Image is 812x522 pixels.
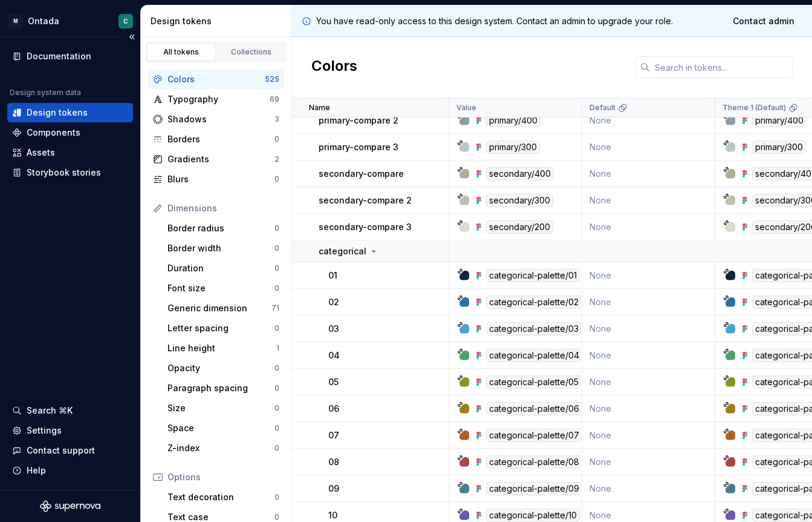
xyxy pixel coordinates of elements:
button: Contact support [7,441,133,460]
button: Search ⌘K [7,401,133,420]
div: Line height [167,342,276,354]
td: None [582,395,715,422]
div: primary/300 [486,140,540,154]
td: None [582,134,715,160]
a: Letter spacing0 [163,319,284,338]
a: Contact admin [725,10,802,32]
div: categorical-palette/07 [486,429,582,442]
a: Border width0 [163,239,284,258]
p: You have read-only access to this design system. Contact an admin to upgrade your role. [316,15,673,27]
a: Z-index0 [163,438,284,458]
div: Letter spacing [167,322,274,334]
div: C [123,16,128,26]
div: 0 [274,443,279,453]
div: categorical-palette/04 [486,349,582,362]
div: All tokens [151,47,212,57]
p: Value [456,103,476,113]
td: None [582,449,715,475]
a: Border radius0 [163,219,284,238]
div: Design tokens [151,15,287,27]
div: primary/400 [486,114,541,127]
div: Shadows [167,113,274,125]
td: None [582,262,715,289]
div: 0 [274,283,279,293]
div: Design system data [10,88,81,97]
div: 1 [276,343,279,353]
p: secondary-compare 2 [319,194,412,206]
a: Size0 [163,398,284,418]
td: None [582,422,715,449]
div: 71 [271,303,279,313]
td: None [582,187,715,214]
a: Generic dimension71 [163,299,284,318]
a: Documentation [7,47,133,66]
td: None [582,289,715,316]
div: Borders [167,133,274,145]
a: Duration0 [163,259,284,278]
p: 02 [328,296,339,308]
div: Search ⌘K [27,405,73,417]
div: Assets [27,147,55,159]
div: 3 [274,114,279,124]
p: 10 [328,509,337,521]
a: Opacity0 [163,358,284,378]
div: Colors [167,73,265,85]
div: primary/400 [752,114,807,127]
div: Blurs [167,173,274,185]
div: 69 [270,94,279,104]
td: None [582,107,715,134]
a: Space0 [163,418,284,438]
button: Help [7,461,133,480]
a: Design tokens [7,103,133,122]
div: Collections [221,47,282,57]
p: 04 [328,349,340,362]
a: Components [7,123,133,142]
div: Documentation [27,50,91,62]
div: categorical-palette/10 [486,509,580,522]
div: Gradients [167,153,274,165]
div: Options [167,471,279,483]
td: None [582,160,715,187]
td: None [582,316,715,342]
p: categorical [319,245,366,257]
div: Design tokens [27,107,88,119]
div: Storybook stories [27,167,101,179]
div: 0 [274,403,279,413]
p: secondary-compare [319,168,404,180]
button: Collapse sidebar [123,28,140,45]
div: Help [27,464,46,477]
div: 0 [274,243,279,253]
p: 01 [328,269,337,282]
p: primary-compare 3 [319,141,398,153]
p: primary-compare 2 [319,114,398,127]
p: 08 [328,456,339,468]
button: MOntadaC [2,8,138,34]
td: None [582,369,715,395]
div: categorical-palette/01 [486,269,580,282]
div: Generic dimension [167,302,271,314]
div: Contact support [27,444,95,457]
div: 0 [274,223,279,233]
div: Typography [167,93,270,105]
div: 0 [274,134,279,144]
td: None [582,475,715,502]
svg: Supernova Logo [40,500,100,512]
a: Typography69 [148,90,284,109]
div: 0 [274,174,279,184]
div: primary/300 [752,140,806,154]
div: categorical-palette/05 [486,375,582,389]
div: categorical-palette/02 [486,296,582,309]
div: 0 [274,383,279,393]
div: Components [27,127,80,139]
p: 03 [328,323,339,335]
div: Border width [167,242,274,254]
div: 0 [274,492,279,502]
td: None [582,342,715,369]
div: Settings [27,425,62,437]
p: Theme 1 (Default) [723,103,786,113]
p: 09 [328,483,339,495]
div: categorical-palette/08 [486,455,582,469]
div: M [8,14,23,28]
a: Assets [7,143,133,162]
